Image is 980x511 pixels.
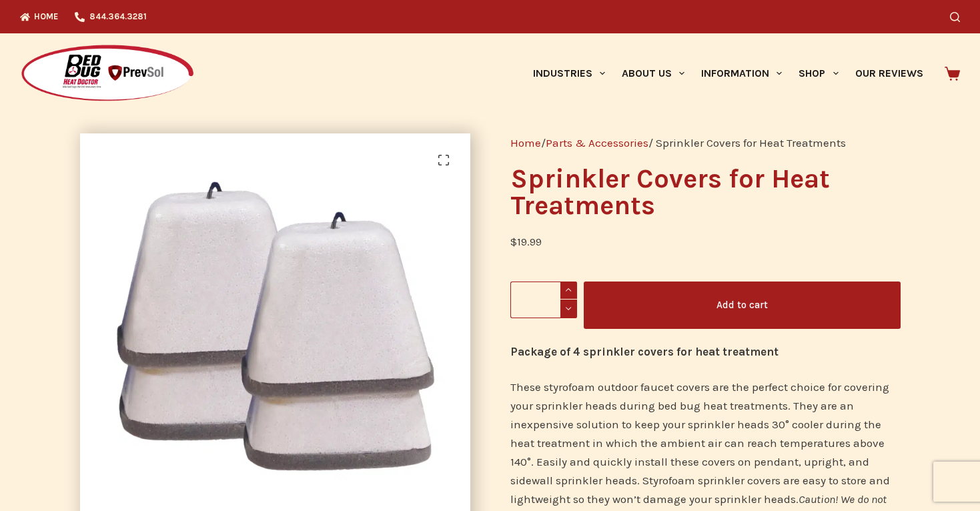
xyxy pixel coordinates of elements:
a: Parts & Accessories [546,136,648,149]
a: View full-screen image gallery [430,147,457,173]
nav: Primary [524,33,931,113]
a: About Us [613,33,692,113]
strong: Package of 4 sprinkler covers for heat treatment [510,345,779,358]
em: Caution! [799,492,838,506]
a: Home [510,136,541,149]
a: Our Reviews [847,33,931,113]
button: Search [950,12,960,22]
img: Prevsol/Bed Bug Heat Doctor [20,44,195,103]
a: Information [693,33,791,113]
button: Add to cart [584,282,901,329]
a: Industries [524,33,613,113]
h1: Sprinkler Covers for Heat Treatments [510,165,901,219]
span: $ [510,235,517,248]
bdi: 19.99 [510,235,542,248]
nav: Breadcrumb [510,133,901,152]
input: Product quantity [510,282,577,318]
a: Shop [791,33,847,113]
